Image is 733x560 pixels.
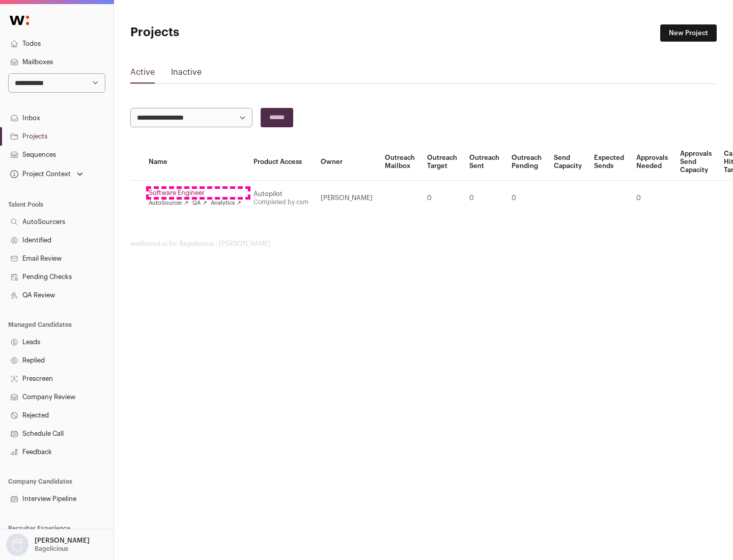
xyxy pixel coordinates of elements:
[463,181,505,216] td: 0
[379,144,421,181] th: Outreach Mailbox
[421,181,463,216] td: 0
[149,189,241,197] a: Software Engineer
[548,144,588,181] th: Send Capacity
[6,534,29,556] img: nopic.png
[660,24,717,42] a: New Project
[505,181,548,216] td: 0
[630,181,674,216] td: 0
[253,199,308,205] a: Completed by csm
[588,144,630,181] th: Expected Sends
[35,537,90,545] p: [PERSON_NAME]
[130,24,326,41] h1: Projects
[4,10,35,31] img: Wellfound
[315,181,379,216] td: [PERSON_NAME]
[315,144,379,181] th: Owner
[247,144,315,181] th: Product Access
[630,144,674,181] th: Approvals Needed
[35,545,68,553] p: Bagelicious
[211,199,241,207] a: Analytics ↗
[8,170,71,178] div: Project Context
[192,199,207,207] a: QA ↗
[143,144,247,181] th: Name
[130,240,717,248] footer: wellfound:ai for Bagelicious - [PERSON_NAME]
[463,144,505,181] th: Outreach Sent
[253,190,308,198] div: Autopilot
[130,66,155,82] a: Active
[4,534,92,556] button: Open dropdown
[421,144,463,181] th: Outreach Target
[8,167,85,181] button: Open dropdown
[171,66,202,82] a: Inactive
[505,144,548,181] th: Outreach Pending
[674,144,718,181] th: Approvals Send Capacity
[149,199,188,207] a: AutoSourcer ↗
